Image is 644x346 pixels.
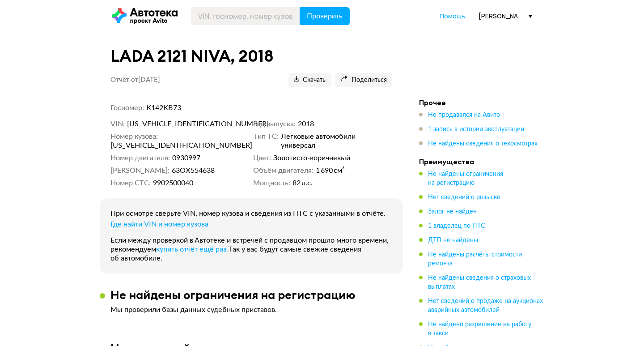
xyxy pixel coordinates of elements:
input: VIN, госномер, номер кузова [191,7,300,25]
span: 0930997 [172,154,200,162]
p: Мы проверили базы данных судебных приставов. [110,305,392,314]
span: Не найдено разрешение на работу в такси [428,321,531,337]
span: [US_VEHICLE_IDENTIFICATION_NUMBER] [110,141,213,150]
span: купить отчёт ещё раз . [156,246,228,253]
dt: Госномер [110,103,144,112]
span: 1 690 см³ [316,166,345,175]
span: Помощь [440,12,465,20]
button: Проверить [300,7,350,25]
span: 2018 [298,120,314,128]
h3: Не найдены ограничения на регистрацию [110,288,356,302]
h1: LADA 2121 NIVA, 2018 [110,47,392,66]
button: Поделиться [335,73,392,87]
span: Золотисто-коричневый [273,154,350,162]
span: 9902500040 [153,179,193,188]
dt: Цвет [253,154,271,162]
span: 1 владелец по ПТС [428,223,485,229]
dt: Номер СТС [110,179,151,188]
dt: [PERSON_NAME] [110,166,169,175]
h4: Преимущества [419,157,544,166]
span: 63ОХ554638 [172,166,215,175]
span: Нет сведений о продаже на аукционах аварийных автомобилей [428,298,543,313]
div: [PERSON_NAME][EMAIL_ADDRESS][DOMAIN_NAME] [479,12,532,20]
span: 1 запись в истории эксплуатации [428,126,524,132]
span: Где найти VIN и номер кузова [110,221,208,228]
a: Помощь [440,12,465,21]
span: Легковые автомобили универсал [281,132,384,150]
span: Поделиться [341,76,387,85]
span: Скачать [294,76,326,85]
p: Если между проверкой в Автотеке и встречей с продавцом прошло много времени, рекомендуем Так у ва... [110,236,392,263]
span: 82 л.с. [292,179,313,188]
p: При осмотре сверьте VIN, номер кузова и сведения из ПТС с указанными в отчёте. [110,209,392,218]
span: Проверить [307,13,343,20]
p: Отчёт от [DATE] [110,76,160,85]
dt: Год выпуска [253,120,296,128]
span: Не найдены ограничения на регистрацию [428,171,503,186]
span: ДТП не найдены [428,237,478,243]
dt: Тип ТС [253,132,279,150]
span: К142КВ73 [146,104,181,111]
dt: Номер двигателя [110,154,170,162]
dt: Объём двигателя [253,166,314,175]
span: Нет сведений о розыске [428,194,500,201]
h4: Прочее [419,98,544,107]
span: Не найдены расчёты стоимости ремонта [428,252,522,267]
span: Не найдены сведения о страховых выплатах [428,275,531,290]
span: Не продавался на Авито [428,112,500,118]
button: Скачать [288,73,331,87]
span: Залог не найден [428,209,477,215]
span: [US_VEHICLE_IDENTIFICATION_NUMBER] [127,120,230,128]
dt: VIN [110,120,125,128]
dt: Мощность [253,179,290,188]
span: Не найдены сведения о техосмотрах [428,141,538,147]
dt: Номер кузова [110,132,158,141]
